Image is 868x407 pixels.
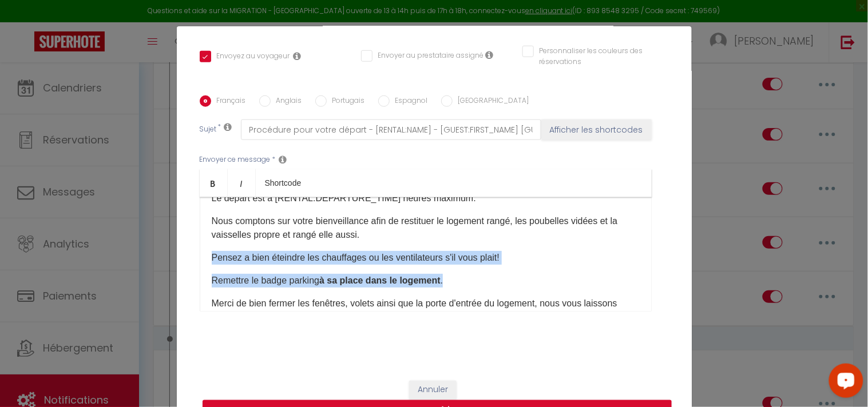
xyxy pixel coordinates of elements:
label: [GEOGRAPHIC_DATA] [453,95,529,108]
i: Subject [224,122,232,131]
a: Bold [200,169,228,197]
a: Italic [228,169,256,197]
label: Espagnol [390,95,428,108]
button: Afficher les shortcodes [541,119,652,140]
label: Envoyez au voyageur [211,51,290,63]
div: ​ [200,197,652,312]
label: Envoyer ce message [200,154,271,165]
p: Le départ est à [RENTAL:DEPARTURE_TIME] heures maximum. [212,191,640,205]
p: Pensez a bien éteindre les chauffages ou les ventilateurs s'il vous plait​!​ [212,251,640,265]
strong: à sa place dans le logement [319,276,441,285]
a: Shortcode [256,169,311,197]
i: Envoyer au voyageur [294,51,302,61]
p: Remettre le badge parking .​ [212,274,640,288]
label: Anglais [271,95,302,108]
p: Merci de bien fermer les fenêtres, volets ainsi que la porte d'entrée du logement, nous vous lais... [212,297,640,338]
i: Message [279,155,287,164]
label: Sujet [200,124,217,136]
i: Envoyer au prestataire si il est assigné [486,50,494,59]
label: Portugais [327,95,365,108]
iframe: LiveChat chat widget [820,359,868,407]
button: Annuler [409,381,457,400]
label: Français [211,95,246,108]
p: Nous comptons sur votre bienveillance afin de restituer le logement rangé, les poubelles vidées e... [212,214,640,242]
